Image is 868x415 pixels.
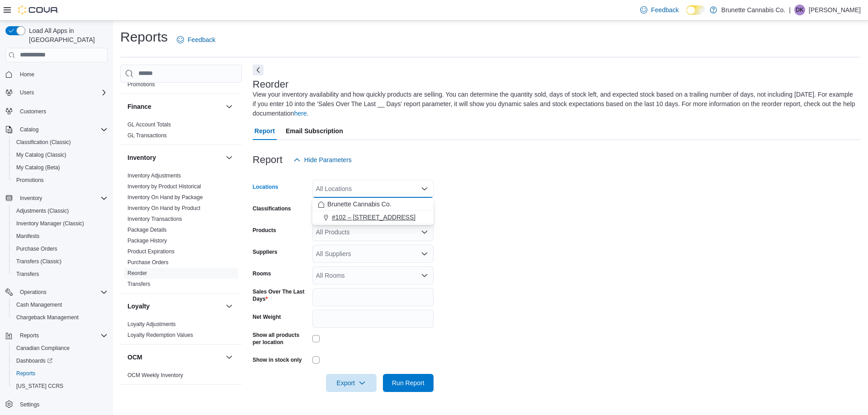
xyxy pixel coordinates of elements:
[16,233,39,240] span: Manifests
[127,227,167,233] a: Package Details
[286,122,343,140] span: Email Subscription
[13,368,39,379] a: Reports
[809,5,861,15] p: [PERSON_NAME]
[9,342,111,354] button: Canadian Compliance
[312,198,434,224] div: Choose from the following options
[253,90,856,118] div: View your inventory availability and how quickly products are selling. You can determine the quan...
[9,230,111,242] button: Manifests
[16,139,71,146] span: Classification (Classic)
[127,270,147,276] a: Reorder
[25,26,108,44] span: Load All Apps in [GEOGRAPHIC_DATA]
[9,136,111,149] button: Classification (Classic)
[127,81,155,88] span: Promotions
[127,216,182,222] a: Inventory Transactions
[127,205,200,211] a: Inventory On Hand by Product
[127,121,171,128] span: GL Account Totals
[127,102,151,111] h3: Finance
[16,270,39,278] span: Transfers
[290,151,355,169] button: Hide Parameters
[224,392,235,403] button: Pricing
[13,205,72,216] a: Adjustments (Classic)
[16,345,70,352] span: Canadian Compliance
[332,213,415,222] span: #102 – [STREET_ADDRESS]
[127,372,183,378] a: OCM Weekly Inventory
[304,155,352,164] span: Hide Parameters
[16,330,108,341] span: Reports
[127,132,167,139] span: GL Transactions
[312,211,434,224] button: #102 – [STREET_ADDRESS]
[2,286,111,298] button: Operations
[16,220,84,227] span: Inventory Manager (Classic)
[127,372,183,379] span: OCM Weekly Inventory
[16,357,52,364] span: Dashboards
[16,245,57,252] span: Purchase Orders
[224,301,235,312] button: Loyalty
[13,256,108,267] span: Transfers (Classic)
[16,105,108,117] span: Customers
[13,355,56,366] a: Dashboards
[120,28,168,46] h1: Reports
[13,218,88,229] a: Inventory Manager (Classic)
[9,268,111,280] button: Transfers
[13,149,70,160] a: My Catalog (Classic)
[421,272,428,279] button: Open list of options
[2,123,111,136] button: Catalog
[127,102,222,111] button: Finance
[127,238,167,244] a: Package History
[2,398,111,411] button: Settings
[16,124,108,135] span: Catalog
[9,174,111,187] button: Promotions
[13,162,64,173] a: My Catalog (Beta)
[13,368,108,379] span: Reports
[253,356,302,364] label: Show in stock only
[188,35,215,44] span: Feedback
[9,242,111,255] button: Purchase Orders
[20,108,46,115] span: Customers
[13,149,108,160] span: My Catalog (Classic)
[9,367,111,380] button: Reports
[686,5,705,15] input: Dark Mode
[253,183,278,191] label: Locations
[224,101,235,112] button: Finance
[13,381,67,392] a: [US_STATE] CCRS
[127,321,176,328] span: Loyalty Adjustments
[253,65,264,75] button: Next
[331,374,371,392] span: Export
[796,5,804,15] span: DK
[9,354,111,367] a: Dashboards
[127,153,156,162] h3: Inventory
[127,259,169,266] span: Purchase Orders
[127,248,175,255] a: Product Expirations
[127,353,142,362] h3: OCM
[326,374,377,392] button: Export
[253,288,309,303] label: Sales Over The Last Days
[13,256,65,267] a: Transfers (Classic)
[16,258,61,265] span: Transfers (Classic)
[13,299,66,310] a: Cash Management
[2,329,111,342] button: Reports
[16,287,50,298] button: Operations
[13,343,73,354] a: Canadian Compliance
[2,86,111,99] button: Users
[16,193,46,204] button: Inventory
[651,5,679,14] span: Feedback
[13,269,108,280] span: Transfers
[16,382,63,390] span: [US_STATE] CCRS
[16,87,108,98] span: Users
[16,399,108,410] span: Settings
[127,332,193,338] a: Loyalty Redemption Values
[127,205,200,212] span: Inventory On Hand by Product
[312,198,434,211] button: Brunette Cannabis Co.
[127,331,193,339] span: Loyalty Redemption Values
[421,185,428,192] button: Close list of options
[16,69,38,80] a: Home
[9,161,111,174] button: My Catalog (Beta)
[120,319,242,344] div: Loyalty
[127,81,155,88] a: Promotions
[127,280,150,288] span: Transfers
[20,289,47,296] span: Operations
[253,313,281,321] label: Net Weight
[127,393,222,402] button: Pricing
